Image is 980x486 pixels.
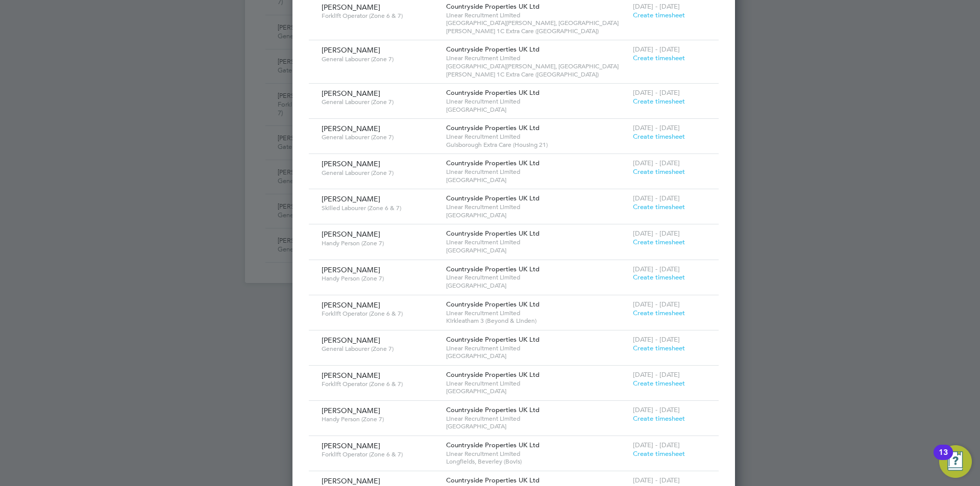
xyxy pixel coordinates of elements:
[446,141,628,149] span: Guisborough Extra Care (Housing 21)
[322,265,380,274] span: [PERSON_NAME]
[446,194,540,202] span: Countryside Properties UK Ltd
[322,169,438,177] span: General Labourer (Zone 7)
[633,97,685,106] span: Create timesheet
[322,406,380,415] span: [PERSON_NAME]
[633,238,685,246] span: Create timesheet
[446,211,628,219] span: [GEOGRAPHIC_DATA]
[633,273,685,282] span: Create timesheet
[446,88,540,97] span: Countryside Properties UK Ltd
[633,476,680,484] span: [DATE] - [DATE]
[939,445,972,478] button: Open Resource Center, 13 new notifications
[633,370,680,379] span: [DATE] - [DATE]
[446,422,628,430] span: [GEOGRAPHIC_DATA]
[446,344,628,352] span: Linear Recruitment Limited
[322,239,438,247] span: Handy Person (Zone 7)
[322,204,438,212] span: Skilled Labourer (Zone 6 & 7)
[633,167,685,176] span: Create timesheet
[633,379,685,388] span: Create timesheet
[446,387,628,395] span: [GEOGRAPHIC_DATA]
[446,45,540,54] span: Countryside Properties UK Ltd
[633,159,680,167] span: [DATE] - [DATE]
[633,194,680,202] span: [DATE] - [DATE]
[322,159,380,168] span: [PERSON_NAME]
[446,203,628,211] span: Linear Recruitment Limited
[322,55,438,63] span: General Labourer (Zone 7)
[446,379,628,388] span: Linear Recruitment Limited
[446,159,540,167] span: Countryside Properties UK Ltd
[446,97,628,106] span: Linear Recruitment Limited
[446,282,628,290] span: [GEOGRAPHIC_DATA]
[633,335,680,344] span: [DATE] - [DATE]
[633,2,680,11] span: [DATE] - [DATE]
[633,132,685,141] span: Create timesheet
[322,89,380,98] span: [PERSON_NAME]
[446,19,628,35] span: [GEOGRAPHIC_DATA][PERSON_NAME], [GEOGRAPHIC_DATA][PERSON_NAME] 1C Extra Care ([GEOGRAPHIC_DATA])
[322,345,438,353] span: General Labourer (Zone 7)
[633,88,680,97] span: [DATE] - [DATE]
[446,106,628,114] span: [GEOGRAPHIC_DATA]
[446,123,540,132] span: Countryside Properties UK Ltd
[446,62,628,78] span: [GEOGRAPHIC_DATA][PERSON_NAME], [GEOGRAPHIC_DATA][PERSON_NAME] 1C Extra Care ([GEOGRAPHIC_DATA])
[322,124,380,133] span: [PERSON_NAME]
[446,457,628,466] span: Longfields, Beverley (Bovis)
[633,54,685,62] span: Create timesheet
[322,133,438,141] span: General Labourer (Zone 7)
[446,300,540,309] span: Countryside Properties UK Ltd
[446,273,628,282] span: Linear Recruitment Limited
[446,133,628,141] span: Linear Recruitment Limited
[633,344,685,352] span: Create timesheet
[322,476,380,485] span: [PERSON_NAME]
[322,194,380,203] span: [PERSON_NAME]
[446,415,628,423] span: Linear Recruitment Limited
[633,449,685,458] span: Create timesheet
[446,176,628,184] span: [GEOGRAPHIC_DATA]
[446,11,628,19] span: Linear Recruitment Limited
[322,3,380,12] span: [PERSON_NAME]
[322,336,380,345] span: [PERSON_NAME]
[322,380,438,388] span: Forklift Operator (Zone 6 & 7)
[446,168,628,176] span: Linear Recruitment Limited
[446,370,540,379] span: Countryside Properties UK Ltd
[446,352,628,360] span: [GEOGRAPHIC_DATA]
[446,450,628,458] span: Linear Recruitment Limited
[446,246,628,254] span: [GEOGRAPHIC_DATA]
[633,123,680,132] span: [DATE] - [DATE]
[322,371,380,380] span: [PERSON_NAME]
[446,309,628,317] span: Linear Recruitment Limited
[446,476,540,484] span: Countryside Properties UK Ltd
[322,229,380,239] span: [PERSON_NAME]
[633,11,685,19] span: Create timesheet
[446,2,540,11] span: Countryside Properties UK Ltd
[446,229,540,238] span: Countryside Properties UK Ltd
[633,414,685,423] span: Create timesheet
[939,452,948,466] div: 13
[322,441,380,450] span: [PERSON_NAME]
[322,310,438,318] span: Forklift Operator (Zone 6 & 7)
[322,12,438,20] span: Forklift Operator (Zone 6 & 7)
[446,265,540,273] span: Countryside Properties UK Ltd
[633,202,685,211] span: Create timesheet
[633,309,685,317] span: Create timesheet
[633,405,680,414] span: [DATE] - [DATE]
[322,45,380,55] span: [PERSON_NAME]
[322,450,438,458] span: Forklift Operator (Zone 6 & 7)
[322,415,438,423] span: Handy Person (Zone 7)
[633,265,680,273] span: [DATE] - [DATE]
[322,274,438,283] span: Handy Person (Zone 7)
[633,300,680,309] span: [DATE] - [DATE]
[633,229,680,238] span: [DATE] - [DATE]
[322,98,438,106] span: General Labourer (Zone 7)
[322,300,380,310] span: [PERSON_NAME]
[446,54,628,62] span: Linear Recruitment Limited
[633,45,680,54] span: [DATE] - [DATE]
[446,238,628,246] span: Linear Recruitment Limited
[446,317,628,325] span: Kirkleatham 3 (Beyond & Linden)
[446,335,540,344] span: Countryside Properties UK Ltd
[633,441,680,449] span: [DATE] - [DATE]
[446,441,540,449] span: Countryside Properties UK Ltd
[446,405,540,414] span: Countryside Properties UK Ltd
